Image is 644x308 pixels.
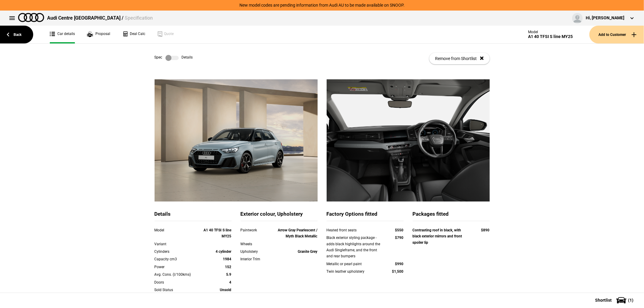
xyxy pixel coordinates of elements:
strong: Contrasting roof in black, with black exterior mirrors and front spoiler lip [413,228,462,245]
div: Heated front seats [327,227,381,233]
div: Sold Status [155,287,201,293]
button: Shortlist(1) [586,293,644,308]
strong: Granite Grey [298,249,318,254]
div: Paintwork [241,227,271,233]
div: Interior Trim [241,256,271,262]
div: Capacity cm3 [155,256,201,262]
a: Car details [50,26,75,43]
span: ( 1 ) [628,298,633,302]
img: audi.png [18,13,44,22]
strong: $790 [395,236,404,240]
div: Details [155,211,232,221]
div: Twin leather upholstery [327,268,381,275]
strong: $990 [395,262,404,266]
a: Proposal [87,26,110,43]
div: Exterior colour, Upholstery [241,211,318,221]
strong: 4 cylinder [216,249,232,254]
span: Specification [125,15,153,21]
div: Model [155,227,201,233]
div: Upholstery [241,249,271,255]
span: Shortlist [595,298,612,302]
div: Spec Details [155,55,193,61]
div: Doors [155,279,201,285]
div: Hi, [PERSON_NAME] [586,15,624,21]
div: Power [155,264,201,270]
strong: A1 40 TFSI S line MY25 [204,228,232,238]
div: Black exterior styling package - adds black highlights around the Audi Singleframe, and the front... [327,235,381,259]
strong: 1984 [223,257,232,261]
div: Cylinders [155,249,201,255]
div: Wheels [241,241,271,247]
button: Add to Customer [589,26,644,43]
button: Remove from Shortlist [429,53,490,64]
strong: Arrow Gray Pearlescent / Myth Black Metallic [278,228,318,238]
div: Packages fitted [413,211,490,221]
strong: 5.9 [226,272,232,277]
strong: $550 [395,228,404,232]
strong: $890 [481,228,490,232]
div: Model [528,30,573,34]
strong: $1,500 [392,269,404,274]
a: Deal Calc [122,26,145,43]
strong: 4 [229,280,232,284]
div: Audi Centre [GEOGRAPHIC_DATA] / [47,15,153,21]
strong: Unsold [220,288,232,292]
div: Avg. Cons. (l/100kms) [155,271,201,278]
strong: 152 [225,265,232,269]
div: Factory Options fitted [327,211,404,221]
div: A1 40 TFSI S line MY25 [528,34,573,39]
div: Variant [155,241,201,247]
div: Metallic or pearl paint [327,261,381,267]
